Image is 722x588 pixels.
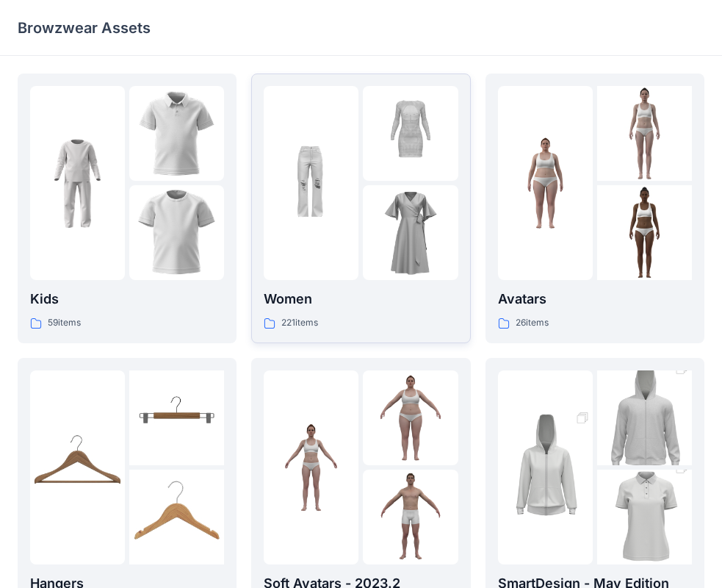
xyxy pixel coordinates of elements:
p: 59 items [48,315,81,331]
img: folder 1 [30,420,125,514]
p: 26 items [516,315,549,331]
img: folder 3 [129,470,224,564]
img: folder 3 [363,470,458,564]
img: folder 1 [498,396,593,539]
p: Avatars [498,289,692,309]
img: folder 2 [597,86,692,181]
img: folder 2 [129,370,224,465]
img: folder 2 [129,86,224,181]
img: folder 1 [30,136,125,231]
img: folder 2 [363,370,458,465]
img: folder 2 [363,86,458,181]
p: Browzwear Assets [18,18,151,38]
img: folder 3 [129,185,224,280]
a: folder 1folder 2folder 3Avatars26items [485,73,704,343]
img: folder 3 [363,185,458,280]
img: folder 2 [597,347,692,490]
img: folder 1 [264,136,358,231]
p: 221 items [281,315,318,331]
a: folder 1folder 2folder 3Women221items [251,73,470,343]
p: Kids [30,289,224,309]
p: Women [264,289,458,309]
img: folder 1 [264,420,358,514]
img: folder 1 [498,136,593,231]
img: folder 3 [597,185,692,280]
a: folder 1folder 2folder 3Kids59items [18,73,237,343]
